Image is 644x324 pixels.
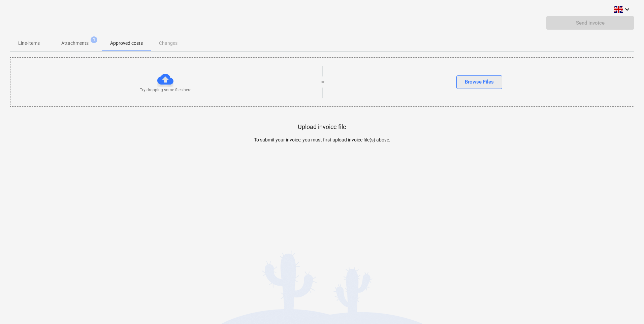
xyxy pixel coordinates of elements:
p: or [321,79,324,85]
span: 1 [91,36,97,43]
p: Try dropping some files here [140,87,191,93]
p: Line-items [18,40,40,47]
div: Browse Files [465,77,494,86]
div: Try dropping some files hereorBrowse Files [10,57,635,107]
i: keyboard_arrow_down [623,5,631,13]
button: Browse Files [456,75,502,89]
p: To submit your invoice, you must first upload invoice file(s) above. [166,136,478,143]
p: Attachments [61,40,89,47]
p: Upload invoice file [298,123,346,131]
p: Approved costs [110,40,143,47]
